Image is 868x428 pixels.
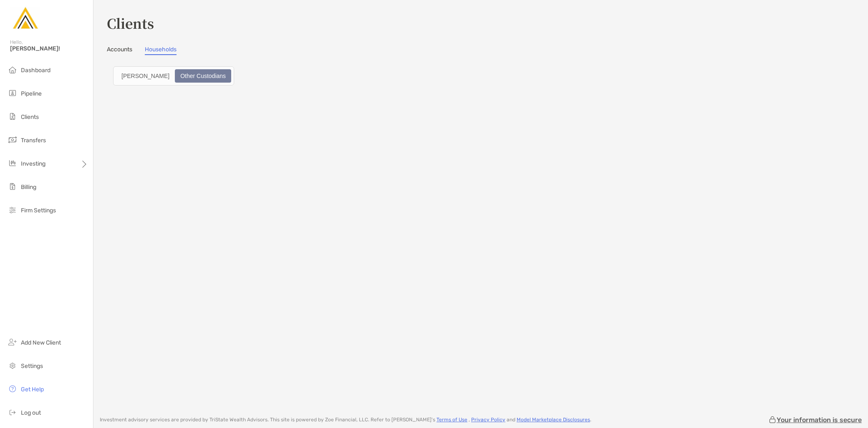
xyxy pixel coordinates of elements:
span: Dashboard [21,67,50,74]
img: clients icon [8,111,18,121]
img: get-help icon [8,384,18,394]
span: Firm Settings [21,207,56,214]
img: investing icon [8,158,18,168]
img: pipeline icon [8,88,18,98]
p: Investment advisory services are provided by TriState Wealth Advisors . This site is powered by Z... [100,417,591,423]
h3: Clients [107,13,855,33]
a: Households [145,46,177,55]
a: Terms of Use [437,417,467,423]
span: Log out [21,409,41,416]
img: transfers icon [8,135,18,145]
span: [PERSON_NAME]! [10,45,88,52]
img: add_new_client icon [8,337,18,347]
span: Clients [21,113,39,121]
span: Settings [21,363,43,370]
img: logout icon [8,407,18,417]
span: Get Help [21,386,44,393]
div: segmented control [113,66,234,86]
img: billing icon [8,181,18,191]
span: Pipeline [21,90,42,97]
div: Zoe [117,70,174,82]
span: Add New Client [21,339,61,346]
a: Privacy Policy [471,417,505,423]
img: Zoe Logo [10,3,40,33]
img: settings icon [8,360,18,370]
a: Accounts [107,46,132,55]
img: dashboard icon [8,65,18,75]
a: Model Marketplace Disclosures [517,417,590,423]
span: Transfers [21,137,46,144]
p: Your information is secure [777,416,862,424]
span: Billing [21,184,36,191]
img: firm-settings icon [8,205,18,215]
div: Other Custodians [176,70,230,82]
span: Investing [21,160,45,167]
